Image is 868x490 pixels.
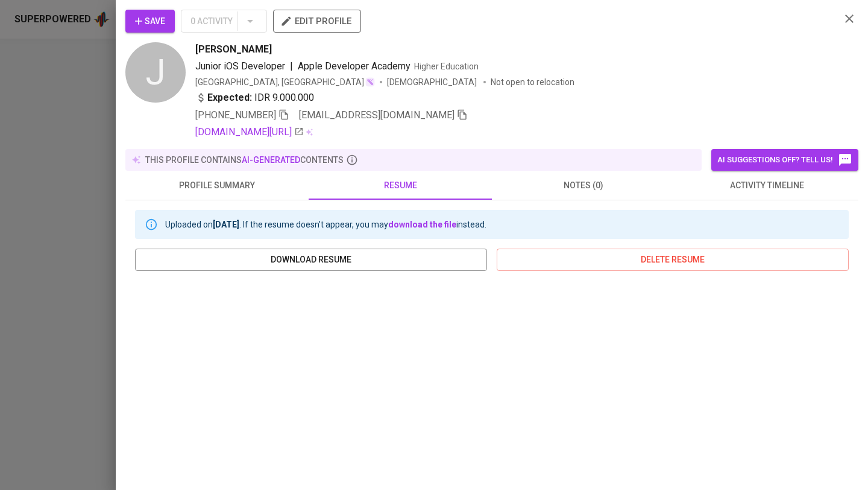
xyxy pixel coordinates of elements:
span: download resume [145,252,477,267]
b: Expected: [207,91,252,105]
span: AI suggestions off? Tell us! [717,153,852,167]
span: notes (0) [499,178,668,193]
span: Apple Developer Academy [298,60,410,72]
span: AI-generated [242,155,300,165]
button: Save [125,10,175,33]
span: Higher Education [414,62,479,71]
span: delete resume [506,252,839,267]
b: [DATE] [213,220,239,229]
a: edit profile [273,16,361,25]
img: magic_wand.svg [365,77,375,87]
div: J [125,42,186,103]
button: delete resume [497,249,849,271]
span: | [290,59,293,74]
span: resume [316,178,485,193]
p: this profile contains contents [145,154,344,166]
span: [PERSON_NAME] [195,42,272,57]
span: Junior iOS Developer [195,60,285,72]
div: Uploaded on . If the resume doesn't appear, you may instead. [165,214,486,235]
span: edit profile [283,13,351,29]
div: IDR 9.000.000 [195,91,314,105]
span: [PHONE_NUMBER] [195,109,276,121]
div: [GEOGRAPHIC_DATA], [GEOGRAPHIC_DATA] [195,76,375,88]
span: [DEMOGRAPHIC_DATA] [387,76,479,88]
p: Not open to relocation [491,76,574,88]
span: activity timeline [682,178,851,193]
button: AI suggestions off? Tell us! [711,149,858,171]
button: download resume [135,249,487,271]
a: download the file [388,220,456,229]
button: edit profile [273,10,361,33]
span: Save [135,14,165,29]
a: [DOMAIN_NAME][URL] [195,125,304,139]
span: profile summary [133,178,301,193]
span: [EMAIL_ADDRESS][DOMAIN_NAME] [299,109,454,121]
